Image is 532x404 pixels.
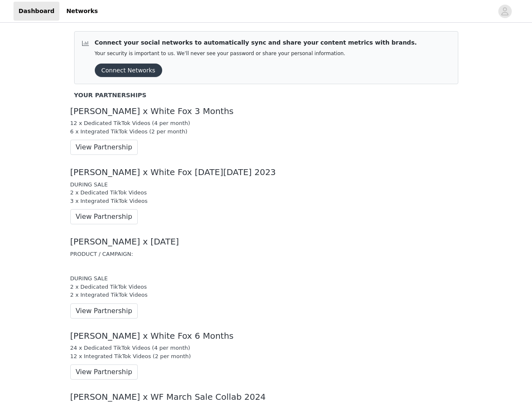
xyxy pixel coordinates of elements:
[70,331,462,341] div: [PERSON_NAME] x White Fox 6 Months
[74,91,458,100] div: Your Partnerships
[70,392,462,402] div: [PERSON_NAME] x WF March Sale Collab 2024
[70,344,462,360] div: 24 x Dedicated TikTok Videos (4 per month) 12 x Integrated TikTok Videos (2 per month)
[70,237,462,247] div: [PERSON_NAME] x [DATE]
[501,5,509,18] div: avatar
[70,181,462,205] div: DURING SALE 2 x Dedicated TikTok Videos 3 x Integrated TikTok Videos
[70,167,462,177] div: [PERSON_NAME] x White Fox [DATE][DATE] 2023
[70,106,462,116] div: [PERSON_NAME] x White Fox 3 Months
[95,38,417,47] p: Connect your social networks to automatically sync and share your content metrics with brands.
[95,64,162,77] button: Connect Networks
[70,140,138,155] button: View Partnership
[70,250,462,299] div: PRODUCT / CAMPAIGN: DURING SALE 2 x Dedicated TikTok Videos 2 x Integrated TikTok Videos
[61,2,103,21] a: Networks
[70,209,138,224] button: View Partnership
[95,50,417,57] p: Your security is important to us. We’ll never see your password or share your personal information.
[13,2,59,21] a: Dashboard
[70,119,462,136] div: 12 x Dedicated TikTok Videos (4 per month) 6 x Integrated TikTok Videos (2 per month)
[70,303,138,319] button: View Partnership
[70,364,138,380] button: View Partnership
